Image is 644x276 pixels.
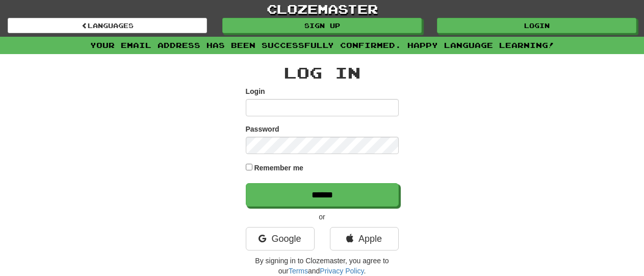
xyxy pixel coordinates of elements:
[437,18,636,33] a: Login
[246,256,399,276] p: By signing in to Clozemaster, you agree to our and .
[8,18,207,33] a: Languages
[246,227,315,250] a: Google
[246,212,399,222] p: or
[254,163,303,173] label: Remember me
[246,86,265,96] label: Login
[320,267,364,275] a: Privacy Policy
[289,267,308,275] a: Terms
[222,18,422,33] a: Sign up
[330,227,399,250] a: Apple
[246,64,399,81] h2: Log In
[246,124,279,134] label: Password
